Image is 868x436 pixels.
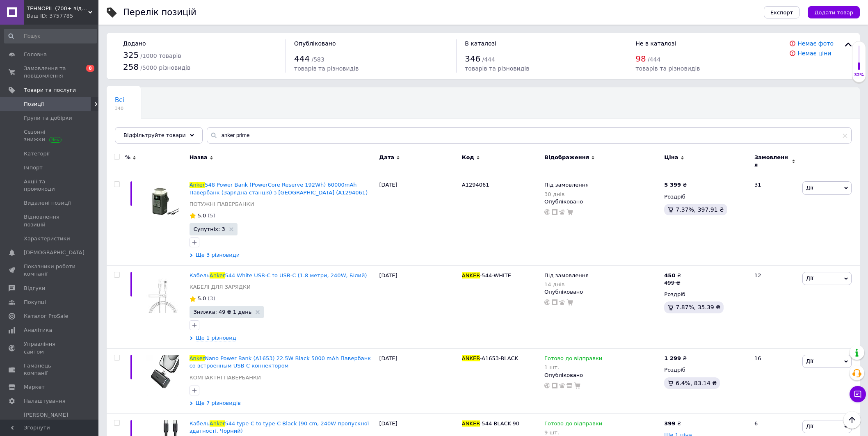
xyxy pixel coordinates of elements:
span: / 444 [648,56,660,63]
span: 444 [294,54,310,64]
span: Акції та промокоди [24,178,76,193]
span: Сезонні знижки [24,128,76,143]
div: Ваш ID: 3757785 [27,12,98,20]
input: Пошук [4,29,97,43]
span: Каталог ProSale [24,313,68,320]
span: Знижка: 49 ₴ 1 день [194,309,252,315]
div: Опубліковано [544,288,660,296]
div: [DATE] [377,265,460,348]
button: Експорт [764,6,800,18]
div: Опубліковано [544,198,660,205]
div: ₴ [664,272,681,279]
span: Назва [190,154,208,161]
span: 7.37%, 397.91 ₴ [676,206,724,213]
div: Роздріб [664,366,747,374]
a: Немає ціни [797,50,831,57]
span: Відфільтруйте товари [123,132,186,138]
span: товарів та різновидів [635,65,700,72]
span: товарів та різновидів [294,65,359,72]
div: 30 днів [544,191,589,197]
span: 544 type-C to type-C Black (90 cm, 240W пропускної здатності, Чорний) [190,420,369,434]
a: КабельAnker544 White USB-C to USB-C (1.8 метри, 240W, Білий) [190,272,367,278]
div: [DATE] [377,349,460,414]
div: Роздріб [664,193,747,201]
span: Головна [24,51,47,58]
span: 258 [123,62,139,72]
span: -A1653-BLACK [480,355,518,361]
span: Код [462,154,474,161]
div: Роздріб [664,291,747,298]
span: Дії [806,185,813,191]
img: Кабель Anker 544 White USB-C to USB-C (1.8 метра, 240W, Белый) [142,272,183,313]
span: -544-WHITE [480,272,511,278]
span: Відновлення позицій [24,213,76,228]
span: / 5000 різновидів [140,64,190,71]
span: Дії [806,275,813,281]
span: Готово до відправки [544,355,602,364]
a: КабельAnker544 type-C to type-C Black (90 cm, 240W пропускної здатності, Чорний) [190,420,369,434]
div: 14 днів [544,281,589,288]
span: / 444 [482,56,495,63]
span: 544 White USB-C to USB-C (1.8 метри, 240W, Білий) [225,272,367,278]
a: Немає фото [797,40,834,47]
span: Anker [210,420,225,427]
span: Кабель [190,420,210,427]
span: Опубліковано [294,40,336,47]
span: Кабель [190,272,210,278]
span: 346 [465,54,480,64]
span: Не в каталозі [635,40,676,47]
span: товарів та різновидів [465,65,529,72]
a: AnkerNano Power Bank (A1653) 22.5W Black 5000 mAh Павербанк со встроенным USB-C коннектором [190,355,371,369]
span: Дії [806,358,813,364]
a: ПОТУЖНІ ПАВЕРБАНКИ [190,201,254,208]
span: Дата [379,154,395,161]
span: 98 [635,54,646,64]
div: Перелік позицій [123,8,196,17]
span: Показники роботи компанії [24,263,76,278]
span: Групи та добірки [24,114,72,122]
span: (5) [208,212,215,219]
input: Пошук по назві позиції, артикулу і пошуковим запитам [207,127,852,144]
b: 5 399 [664,182,681,188]
span: Імпорт [24,164,43,171]
span: 5.0 [198,295,206,301]
span: Ціна [664,154,678,161]
span: ANKER [462,420,480,427]
span: ANKER [462,355,480,361]
span: Категорії [24,150,50,158]
div: 16 [749,349,800,414]
span: Позиції [24,100,44,108]
span: Під замовлення [544,182,589,190]
div: 31 [749,175,800,266]
div: 12 [749,265,800,348]
span: Готово до відправки [544,420,602,429]
span: Замовлення та повідомлення [24,65,76,80]
span: Всі [115,96,124,104]
span: 8 [86,65,94,72]
div: 32% [852,72,866,78]
span: Налаштування [24,397,66,405]
span: В каталозі [465,40,496,47]
div: [DATE] [377,175,460,266]
span: 7.87%, 35.39 ₴ [676,304,720,310]
div: ₴ [664,355,687,362]
span: Аналітика [24,326,52,334]
span: Супутніх: 3 [194,226,225,232]
span: Дії [806,423,813,429]
span: Замовлення [754,154,790,169]
span: 325 [123,50,139,60]
b: 399 [664,420,675,427]
span: TEHNOPIL (700+ відгуків - Відправка в день замовлення 7 днів на тиждень - Гарантія на товари) [27,5,88,12]
span: Управління сайтом [24,340,76,355]
span: / 583 [311,56,324,63]
a: КАБЕЛІ ДЛЯ ЗАРЯДКИ [190,283,251,291]
span: [DEMOGRAPHIC_DATA] [24,249,85,256]
span: Відгуки [24,285,45,292]
div: 499 ₴ [664,279,681,287]
span: Anker [190,355,205,361]
span: Ще 1 різновид [196,334,236,342]
span: / 1000 товарів [140,53,181,59]
span: (3) [208,295,215,301]
span: Відображення [544,154,589,161]
button: Наверх [843,411,861,429]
